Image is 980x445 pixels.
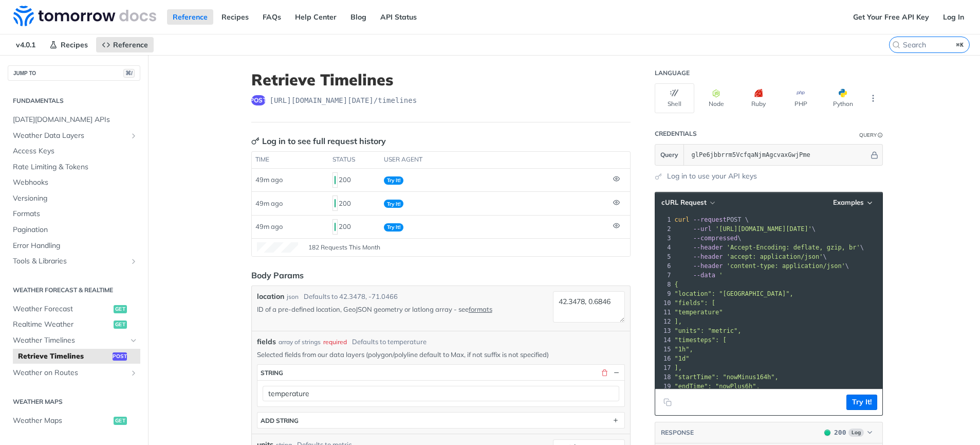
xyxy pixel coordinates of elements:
[123,69,135,78] span: ⌘/
[8,397,140,406] h2: Weather Maps
[255,175,283,184] span: 49m ago
[675,346,693,353] span: "1h",
[675,290,793,297] span: "location": "[GEOGRAPHIC_DATA]",
[675,373,779,381] span: "startTime": "nowMinus164h",
[13,241,138,251] span: Error Handling
[329,152,380,168] th: status
[655,382,673,391] div: 19
[719,272,723,279] span: '
[380,152,609,168] th: user agent
[257,336,276,347] span: fields
[8,206,140,222] a: Formats
[693,262,723,270] span: --header
[279,337,321,347] div: array of strings
[18,351,110,362] span: Retrieve Timelines
[335,176,336,184] span: 200
[675,299,715,307] span: "fields": [
[8,317,140,332] a: Realtime Weatherget
[289,9,342,25] a: Help Center
[675,327,742,334] span: "units": "metric",
[675,235,742,242] span: \
[252,152,329,168] th: time
[859,131,877,139] div: Query
[675,318,682,325] span: ],
[13,115,138,125] span: [DATE][DOMAIN_NAME] APIs
[823,83,863,113] button: Python
[8,413,140,429] a: Weather Mapsget
[655,308,673,317] div: 11
[600,368,609,377] button: Delete
[130,132,138,140] button: Show subpages for Weather Data Layers
[869,150,880,160] button: Hide
[878,133,883,138] i: Information
[323,337,347,347] div: required
[8,144,140,159] a: Access Keys
[270,95,417,105] span: https://api.tomorrow.io/v4/timelines
[113,352,127,361] span: post
[865,91,881,106] button: More Languages
[308,243,380,252] span: 182 Requests This Month
[553,291,625,323] textarea: 42.3478, 0.6846
[13,256,127,266] span: Tools & Libraries
[868,94,878,103] svg: More ellipsis
[13,193,138,204] span: Versioning
[257,305,549,314] p: ID of a pre-defined location, GeoJSON geometry or latlong array - see
[675,336,727,344] span: "timesteps": [
[693,244,723,251] span: --header
[384,200,403,208] span: Try It!
[335,223,336,231] span: 200
[727,253,823,260] span: 'accept: application/json'
[8,222,140,238] a: Pagination
[697,83,736,113] button: Node
[693,225,712,233] span: --url
[8,333,140,348] a: Weather TimelinesHide subpages for Weather Timelines
[675,253,827,260] span: \
[661,198,707,207] span: cURL Request
[847,9,935,25] a: Get Your Free API Key
[44,37,94,52] a: Recipes
[655,354,673,363] div: 16
[261,417,299,424] div: ADD string
[10,37,41,52] span: v4.0.1
[859,131,883,139] div: QueryInformation
[130,369,138,377] button: Show subpages for Weather on Routes
[13,146,138,156] span: Access Keys
[693,253,723,260] span: --header
[693,235,738,242] span: --compressed
[255,199,283,207] span: 49m ago
[667,171,757,182] a: Log in to use your API keys
[13,162,138,172] span: Rate Limiting & Tokens
[13,304,111,314] span: Weather Forecast
[257,242,298,253] canvas: Line Graph
[251,269,304,281] div: Body Params
[655,252,673,261] div: 5
[8,128,140,144] a: Weather Data LayersShow subpages for Weather Data Layers
[130,336,138,345] button: Hide subpages for Weather Timelines
[693,272,715,279] span: --data
[655,363,673,372] div: 17
[257,365,624,380] button: string
[833,198,864,207] span: Examples
[655,234,673,243] div: 3
[332,171,376,189] div: 200
[255,222,283,230] span: 49m ago
[13,131,127,141] span: Weather Data Layers
[658,198,718,208] button: cURL Request
[8,286,140,295] h2: Weather Forecast & realtime
[130,257,138,265] button: Show subpages for Tools & Libraries
[332,218,376,236] div: 200
[612,368,621,377] button: Hide
[384,223,403,232] span: Try It!
[61,40,88,49] span: Recipes
[848,429,864,437] span: Log
[819,428,877,438] button: 200200Log
[655,345,673,354] div: 15
[352,337,427,347] div: Defaults to temperature
[824,430,830,436] span: 200
[655,289,673,298] div: 9
[13,416,111,426] span: Weather Maps
[216,9,254,25] a: Recipes
[655,335,673,345] div: 14
[375,9,422,25] a: API Status
[469,305,492,313] a: formats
